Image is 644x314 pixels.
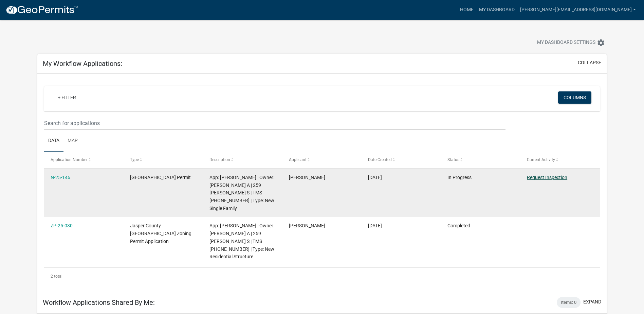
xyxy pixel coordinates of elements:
[44,116,505,130] input: Search for applications
[476,3,517,16] a: My Dashboard
[368,223,382,228] span: 02/04/2025
[209,157,230,162] span: Description
[441,152,520,168] datatable-header-cell: Status
[583,298,601,306] button: expand
[532,36,610,49] button: My Dashboard Settingssettings
[362,152,441,168] datatable-header-cell: Date Created
[597,39,605,47] i: settings
[51,175,70,180] a: N-25-146
[447,157,459,162] span: Status
[51,223,73,228] a: ZP-25-030
[368,175,382,180] span: 02/06/2025
[447,175,472,180] span: In Progress
[51,157,88,162] span: Application Number
[289,223,325,228] span: James Davis
[557,297,581,308] div: Items: 0
[558,91,591,104] button: Columns
[43,298,155,307] h5: Workflow Applications Shared By Me:
[289,157,307,162] span: Applicant
[578,59,601,66] button: collapse
[44,130,63,152] a: Data
[447,223,470,228] span: Completed
[43,59,122,68] h5: My Workflow Applications:
[520,152,600,168] datatable-header-cell: Current Activity
[130,157,139,162] span: Type
[527,175,567,180] a: Request Inspection
[44,152,124,168] datatable-header-cell: Application Number
[527,157,555,162] span: Current Activity
[537,39,595,47] span: My Dashboard Settings
[44,268,600,285] div: 2 total
[368,157,392,162] span: Date Created
[209,175,274,211] span: App: Jim Davis | Owner: HEERY DEBORAH A | 259 GRAHAM HALL S | TMS 064-32-00-037 | Type: New Singl...
[203,152,282,168] datatable-header-cell: Description
[289,175,325,180] span: James Davis
[63,130,82,152] a: Map
[517,3,639,16] a: [PERSON_NAME][EMAIL_ADDRESS][DOMAIN_NAME]
[130,223,191,244] span: Jasper County SC Zoning Permit Application
[209,223,274,259] span: App: Jim Davis | Owner: HEERY DEBORAH A | 259 GRAHAM HALL S | TMS 064-32-00-037 | Type: New Resid...
[130,175,191,180] span: Jasper County Building Permit
[37,74,607,292] div: collapse
[124,152,203,168] datatable-header-cell: Type
[282,152,362,168] datatable-header-cell: Applicant
[52,91,81,104] a: + Filter
[457,3,476,16] a: Home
